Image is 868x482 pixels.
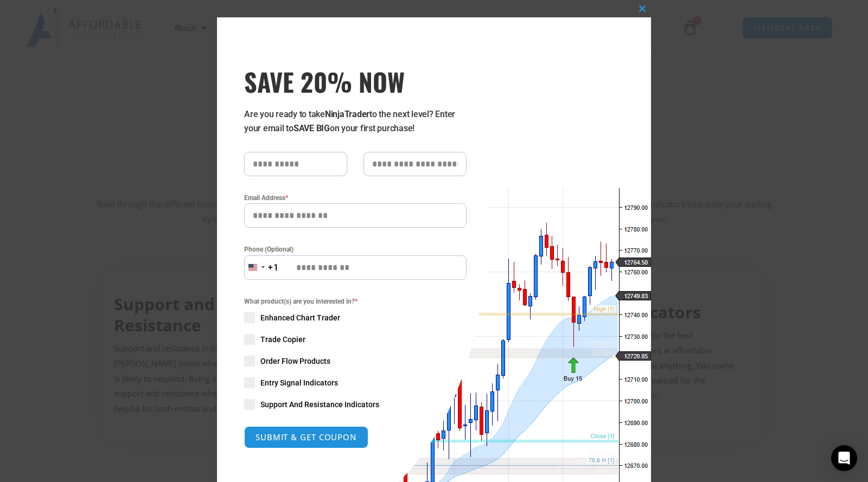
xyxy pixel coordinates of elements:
label: Support And Resistance Indicators [244,399,467,410]
h3: SAVE 20% NOW [244,66,467,97]
label: Order Flow Products [244,356,467,367]
label: Email Address [244,192,467,203]
span: Trade Copier [260,334,305,345]
strong: NinjaTrader [325,109,369,119]
button: SUBMIT & GET COUPON [244,426,368,448]
label: Entry Signal Indicators [244,377,467,388]
span: Order Flow Products [260,356,330,367]
button: Selected country [244,255,279,280]
label: Phone (Optional) [244,244,467,255]
div: Open Intercom Messenger [831,445,857,471]
label: Trade Copier [244,334,467,345]
span: Support And Resistance Indicators [260,399,379,410]
div: +1 [268,261,279,275]
label: Enhanced Chart Trader [244,312,467,323]
strong: SAVE BIG [293,123,330,133]
span: Enhanced Chart Trader [260,312,340,323]
span: What product(s) are you interested in? [244,296,467,307]
p: Are you ready to take to the next level? Enter your email to on your first purchase! [244,107,467,136]
span: Entry Signal Indicators [260,377,338,388]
